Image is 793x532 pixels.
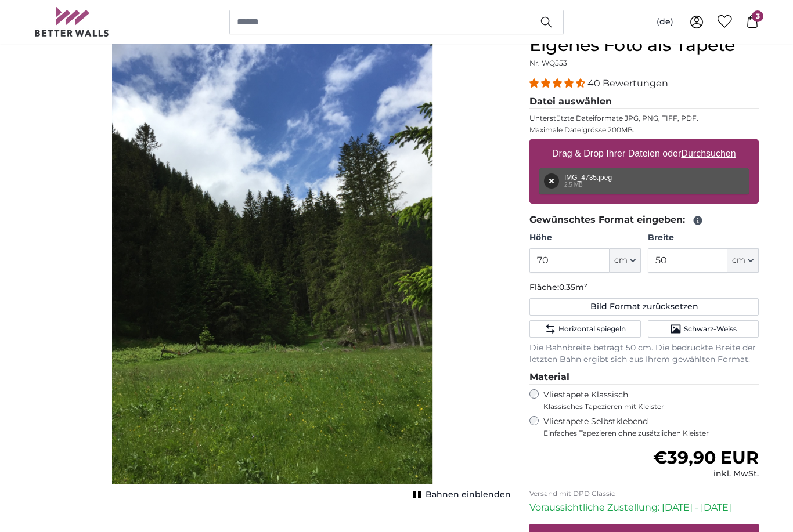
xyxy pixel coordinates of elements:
[529,232,640,244] label: Höhe
[653,447,759,468] span: €39,90 EUR
[529,95,759,109] legend: Datei auswählen
[543,389,749,411] label: Vliestapete Klassisch
[647,12,683,32] button: (de)
[682,149,736,158] u: Durchsuchen
[732,255,745,266] span: cm
[653,468,759,480] div: inkl. MwSt.
[426,489,511,501] span: Bahnen einblenden
[529,342,759,365] p: Die Bahnbreite beträgt 50 cm. Die bedruckte Breite der letzten Bahn ergibt sich aus Ihrem gewählt...
[684,324,737,334] span: Schwarz-Weiss
[648,232,759,244] label: Breite
[558,324,626,334] span: Horizontal spiegeln
[610,248,641,273] button: cm
[752,10,763,22] span: 3
[529,59,567,67] span: Nr. WQ553
[529,320,640,338] button: Horizontal spiegeln
[529,78,587,89] span: 4.38 stars
[559,282,587,292] span: 0.35m²
[543,416,759,438] label: Vliestapete Selbstklebend
[529,370,759,385] legend: Material
[529,489,759,498] p: Versand mit DPD Classic
[529,35,759,56] h1: Eigenes Foto als Tapete
[529,501,759,515] p: Voraussichtliche Zustellung: [DATE] - [DATE]
[648,320,759,338] button: Schwarz-Weiss
[34,7,110,37] img: Betterwalls
[543,402,749,411] span: Klassisches Tapezieren mit Kleister
[529,298,759,316] button: Bild Format zurücksetzen
[34,35,511,499] div: 1 of 1
[529,125,759,135] p: Maximale Dateigrösse 200MB.
[529,114,759,123] p: Unterstützte Dateiformate JPG, PNG, TIFF, PDF.
[409,487,511,503] button: Bahnen einblenden
[727,248,759,273] button: cm
[614,255,628,266] span: cm
[543,429,759,438] span: Einfaches Tapezieren ohne zusätzlichen Kleister
[529,282,759,294] p: Fläche:
[529,213,759,227] legend: Gewünschtes Format eingeben:
[112,35,433,484] img: personalised-photo
[547,142,741,165] label: Drag & Drop Ihrer Dateien oder
[587,78,668,89] span: 40 Bewertungen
